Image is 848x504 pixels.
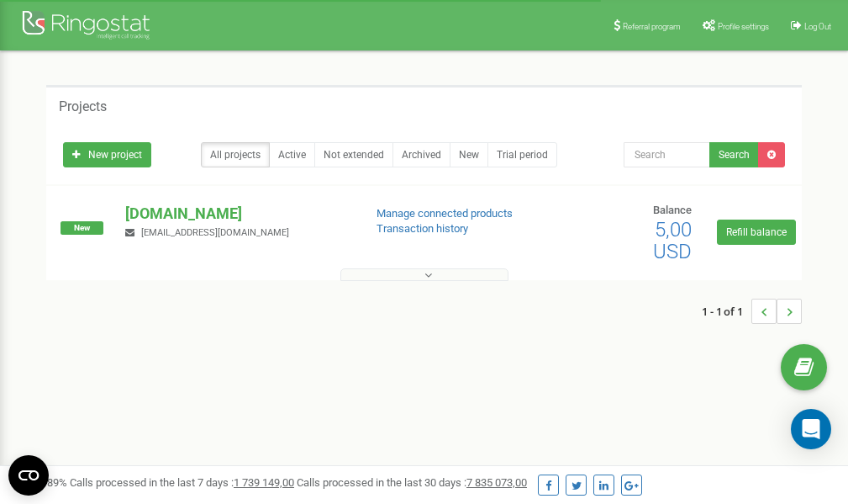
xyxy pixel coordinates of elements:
[791,409,831,449] div: Open Intercom Messenger
[702,299,751,324] span: 1 - 1 of 1
[377,207,513,220] a: Manage connected products
[61,221,103,235] span: New
[8,455,49,496] button: Open CMP widget
[392,142,450,167] a: Archived
[125,203,349,225] p: [DOMAIN_NAME]
[653,204,692,216] span: Balance
[63,142,151,167] a: New project
[623,22,681,31] span: Referral program
[466,476,527,489] u: 7 835 073,00
[653,218,692,263] span: 5,00 USD
[141,227,289,238] span: [EMAIL_ADDRESS][DOMAIN_NAME]
[624,142,710,167] input: Search
[201,142,270,167] a: All projects
[702,282,802,341] nav: ...
[487,142,557,167] a: Trial period
[717,220,796,245] a: Refill balance
[450,142,488,167] a: New
[59,99,107,114] h5: Projects
[804,22,831,31] span: Log Out
[234,476,294,489] u: 1 739 149,00
[269,142,315,167] a: Active
[377,222,468,235] a: Transaction history
[718,22,769,31] span: Profile settings
[709,142,759,167] button: Search
[314,142,393,167] a: Not extended
[70,476,294,489] span: Calls processed in the last 7 days :
[297,476,527,489] span: Calls processed in the last 30 days :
